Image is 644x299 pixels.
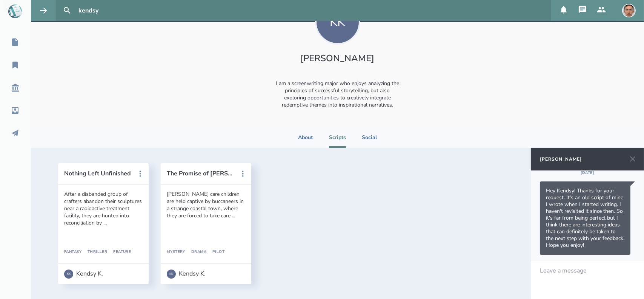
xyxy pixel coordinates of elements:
[167,266,206,282] a: KKKendsy K.
[622,4,636,17] img: user_1756948650-crop.jpg
[179,270,206,277] div: Kendsy K.
[167,191,245,219] div: [PERSON_NAME] care children are held captive by buccaneers in a strange coastal town, where they ...
[297,127,314,148] li: About
[361,127,378,148] li: Social
[268,52,407,64] h1: [PERSON_NAME]
[540,170,635,175] div: [DATE]
[540,267,587,274] div: Leave a message
[167,250,185,254] div: Mystery
[167,170,235,177] button: The Promise of [PERSON_NAME]
[64,270,73,279] div: KK
[268,73,407,115] div: I am a screenwriting major who enjoys analyzing the principles of successful storytelling, but al...
[64,170,132,177] button: Nothing Left Unfinished
[64,266,103,282] a: KKKendsy K.
[64,191,143,226] div: After a disbanded group of crafters abandon their sculptures near a radioactive treatment facilit...
[185,250,206,254] div: Drama
[64,250,81,254] div: Fantasy
[540,156,582,162] div: [PERSON_NAME]
[167,270,176,279] div: KK
[206,250,224,254] div: Pilot
[81,250,107,254] div: Thriller
[76,270,103,277] div: Kendsy K.
[107,250,131,254] div: Feature
[540,181,630,255] div: Message sent on Thursday, September 11, 2025 at 10:16:47 PM
[329,127,346,148] li: Scripts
